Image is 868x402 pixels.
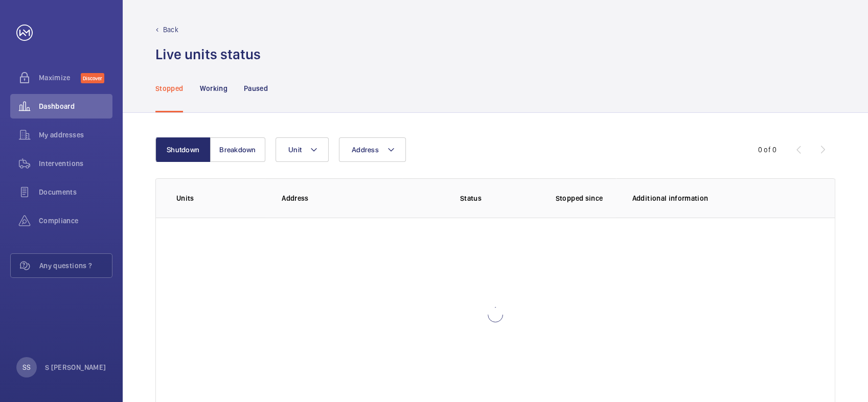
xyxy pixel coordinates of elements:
[244,83,268,93] p: Paused
[155,45,261,64] h1: Live units status
[199,83,227,93] p: Working
[163,25,178,35] p: Back
[39,216,112,226] span: Compliance
[22,362,31,372] p: SS
[39,130,112,140] span: My addresses
[39,261,112,271] span: Any questions ?
[339,137,406,162] button: Address
[39,101,112,111] span: Dashboard
[352,146,379,154] span: Address
[45,362,106,372] p: S [PERSON_NAME]
[210,137,265,162] button: Breakdown
[409,193,532,203] p: Status
[39,73,81,83] span: Maximize
[81,73,104,83] span: Discover
[632,193,814,203] p: Additional information
[556,193,616,203] p: Stopped since
[282,193,402,203] p: Address
[288,146,302,154] span: Unit
[39,187,112,197] span: Documents
[155,137,211,162] button: Shutdown
[758,145,776,155] div: 0 of 0
[276,137,329,162] button: Unit
[176,193,265,203] p: Units
[155,83,183,93] p: Stopped
[39,158,112,169] span: Interventions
